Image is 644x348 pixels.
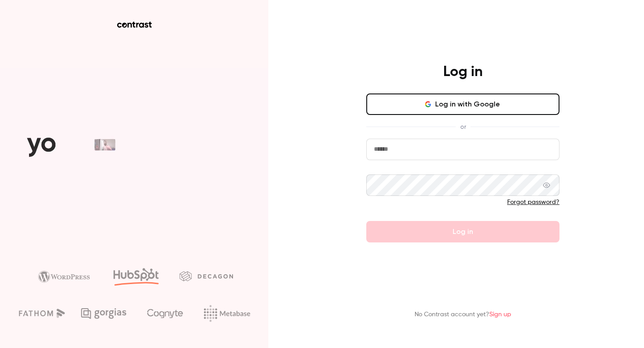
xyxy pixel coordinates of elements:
[179,271,233,281] img: decagon
[443,63,483,81] h4: Log in
[456,122,470,132] span: or
[366,93,559,115] button: Log in with Google
[415,310,511,319] p: No Contrast account yet?
[489,311,511,318] a: Sign up
[507,199,559,205] a: Forgot password?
